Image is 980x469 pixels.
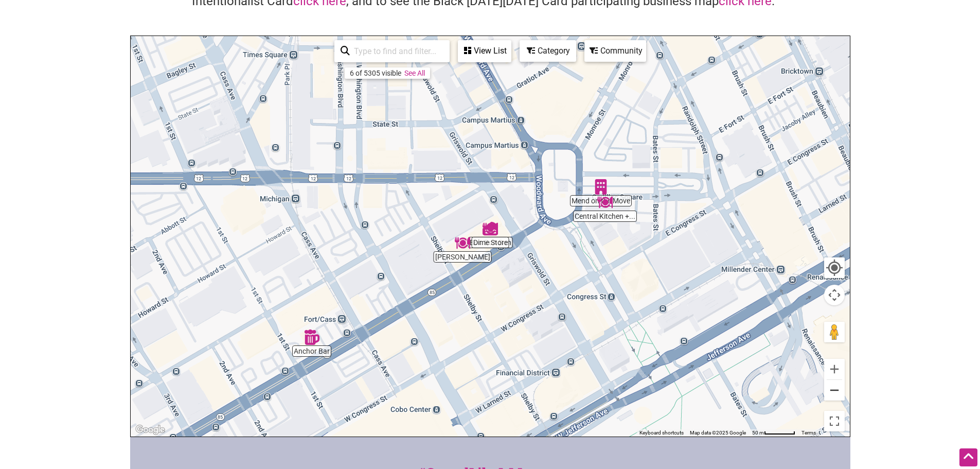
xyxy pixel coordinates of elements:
[458,40,511,62] div: See a list of the visible businesses
[304,329,319,345] div: Anchor Bar
[690,430,746,436] span: Map data ©2025 Google
[959,448,977,466] div: Scroll Back to Top
[584,40,646,62] div: Filter by Community
[585,41,645,61] div: Community
[459,41,510,61] div: View List
[133,423,167,437] a: Open this area in Google Maps (opens a new window)
[824,322,845,342] button: Drag Pegman onto the map to open Street View
[824,411,844,431] button: Toggle fullscreen view
[639,429,684,437] button: Keyboard shortcuts
[350,69,401,77] div: 6 of 5305 visible
[455,235,470,251] div: Maru Sushi
[404,69,425,77] a: See All
[801,430,816,436] a: Terms (opens in new tab)
[133,423,167,437] img: Google
[824,380,845,401] button: Zoom out
[593,179,609,195] div: Mend on the Move
[597,195,613,210] div: Central Kitchen + Bar
[520,40,576,62] div: Filter by category
[334,40,450,62] div: Type to search and filter
[824,257,845,278] button: Your Location
[824,359,845,379] button: Zoom in
[350,41,443,61] input: Type to find and filter...
[752,430,764,436] span: 50 m
[521,41,575,61] div: Category
[824,285,845,305] button: Map camera controls
[749,429,798,437] button: Map Scale: 50 m per 57 pixels
[483,221,498,236] div: Dime Store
